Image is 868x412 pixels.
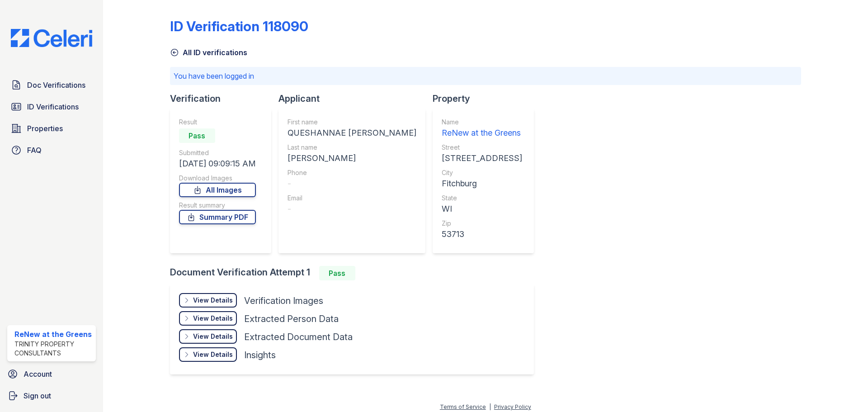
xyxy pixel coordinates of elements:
div: Submitted [179,148,256,157]
div: Last name [288,143,416,152]
p: You have been logged in [174,71,797,81]
div: Street [442,143,522,152]
div: WI [442,203,522,215]
div: View Details [193,314,233,323]
div: First name [288,118,416,127]
a: Terms of Service [440,403,486,410]
a: Summary PDF [179,210,256,224]
div: | [489,403,491,410]
div: Fitchburg [442,177,522,190]
a: All Images [179,183,256,197]
a: Name ReNew at the Greens [442,118,522,139]
div: View Details [193,296,233,305]
a: Sign out [4,387,99,405]
div: Extracted Document Data [244,331,353,343]
span: Doc Verifications [27,80,85,90]
div: Insights [244,349,276,361]
span: ID Verifications [27,101,79,112]
div: Pass [319,266,355,280]
div: Result summary [179,201,256,210]
div: Result [179,118,256,127]
div: 53713 [442,228,522,241]
div: - [288,203,416,215]
div: ID Verification 118090 [170,18,308,34]
div: Verification [170,92,278,105]
div: Phone [288,168,416,177]
div: QUESHANNAE [PERSON_NAME] [288,127,416,139]
div: Trinity Property Consultants [14,340,92,358]
a: ID Verifications [7,98,96,116]
div: Document Verification Attempt 1 [170,266,541,280]
div: State [442,194,522,203]
span: Account [24,369,52,379]
div: Email [288,194,416,203]
div: View Details [193,332,233,341]
div: [STREET_ADDRESS] [442,152,522,165]
div: - [288,177,416,190]
div: [PERSON_NAME] [288,152,416,165]
a: All ID verifications [170,47,247,58]
a: Properties [7,119,96,137]
div: City [442,168,522,177]
div: Name [442,118,522,127]
a: Account [4,365,99,383]
span: Sign out [24,390,51,401]
div: Property [433,92,541,105]
a: FAQ [7,141,96,159]
div: Extracted Person Data [244,313,339,325]
div: View Details [193,350,233,359]
span: FAQ [27,145,42,156]
a: Doc Verifications [7,76,96,94]
span: Properties [27,123,63,134]
div: Applicant [278,92,433,105]
div: ReNew at the Greens [14,329,92,340]
div: Download Images [179,174,256,183]
div: Pass [179,128,215,143]
a: Privacy Policy [494,403,531,410]
img: CE_Logo_Blue-a8612792a0a2168367f1c8372b55b34899dd931a85d93a1a3d3e32e68fde9ad4.png [4,29,99,47]
div: ReNew at the Greens [442,127,522,139]
div: Zip [442,219,522,228]
div: [DATE] 09:09:15 AM [179,157,256,170]
div: Verification Images [244,294,323,307]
